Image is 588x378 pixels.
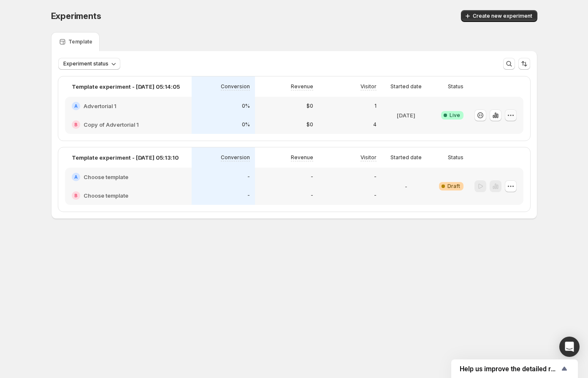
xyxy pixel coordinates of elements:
[58,58,120,70] button: Experiment status
[306,121,313,128] p: $0
[405,182,407,190] p: -
[221,154,250,161] p: Conversion
[72,82,180,91] p: Template experiment - [DATE] 05:14:05
[74,193,78,198] h2: B
[374,174,377,180] p: -
[51,11,101,21] span: Experiments
[74,174,78,179] h2: A
[461,10,537,22] button: Create new experiment
[460,365,559,373] span: Help us improve the detailed report for A/B campaigns
[247,192,250,199] p: -
[291,154,313,161] p: Revenue
[74,122,78,127] h2: B
[68,38,92,45] p: Template
[63,60,108,67] span: Experiment status
[311,192,313,199] p: -
[390,83,422,90] p: Started date
[291,83,313,90] p: Revenue
[373,121,377,128] p: 4
[360,154,377,161] p: Visitor
[84,102,117,110] h2: Advertorial 1
[390,154,422,161] p: Started date
[374,192,377,199] p: -
[84,173,128,181] h2: Choose template
[559,337,580,357] div: Open Intercom Messenger
[242,121,250,128] p: 0%
[306,103,313,109] p: $0
[460,364,569,374] button: Show survey - Help us improve the detailed report for A/B campaigns
[242,103,250,109] p: 0%
[247,174,250,180] p: -
[221,83,250,90] p: Conversion
[518,58,530,70] button: Sort the results
[72,153,179,162] p: Template experiment - [DATE] 05:13:10
[447,183,460,190] span: Draft
[74,103,78,109] h2: A
[311,174,313,180] p: -
[448,154,463,161] p: Status
[374,103,377,109] p: 1
[473,13,532,19] span: Create new experiment
[450,112,460,119] span: Live
[397,111,415,120] p: [DATE]
[84,120,139,129] h2: Copy of Advertorial 1
[84,191,128,200] h2: Choose template
[360,83,377,90] p: Visitor
[448,83,463,90] p: Status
